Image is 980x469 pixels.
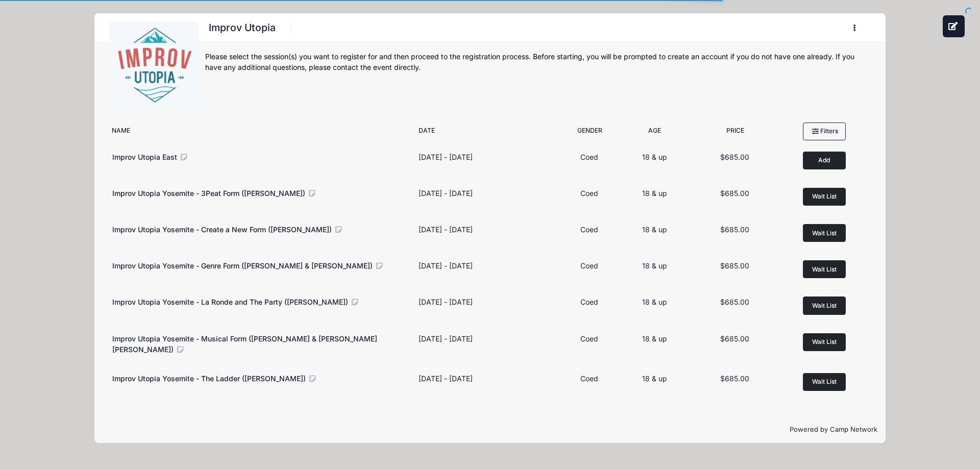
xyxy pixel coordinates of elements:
div: [DATE] - [DATE] [419,373,473,384]
button: Wait List [803,333,846,351]
span: Coed [580,153,598,161]
div: Age [620,126,689,140]
span: $685.00 [720,298,749,306]
span: Coed [580,261,598,270]
button: Wait List [803,373,846,391]
span: $685.00 [720,189,749,198]
span: Coed [580,189,598,198]
span: 18 & up [642,334,667,343]
span: 18 & up [642,261,667,270]
span: Improv Utopia Yosemite - Musical Form ([PERSON_NAME] & [PERSON_NAME] [PERSON_NAME]) [112,334,377,354]
span: 18 & up [642,374,667,383]
button: Wait List [803,224,846,242]
span: 18 & up [642,298,667,306]
h1: Improv Utopia [205,19,279,37]
div: Please select the session(s) you want to register for and then proceed to the registration proces... [205,52,871,73]
span: Coed [580,374,598,383]
div: [DATE] - [DATE] [419,297,473,307]
span: Coed [580,225,598,234]
span: $685.00 [720,374,749,383]
div: [DATE] - [DATE] [419,260,473,271]
span: Improv Utopia Yosemite - La Ronde and The Party ([PERSON_NAME]) [112,298,348,306]
span: Improv Utopia Yosemite - Create a New Form ([PERSON_NAME]) [112,225,332,234]
div: Name [107,126,413,140]
button: Wait List [803,297,846,314]
div: Date [413,126,559,140]
span: Improv Utopia Yosemite - The Ladder ([PERSON_NAME]) [112,374,306,383]
span: Wait List [812,192,837,200]
button: Add [803,152,846,169]
span: Wait List [812,265,837,273]
div: [DATE] - [DATE] [419,152,473,162]
div: [DATE] - [DATE] [419,188,473,199]
span: Coed [580,298,598,306]
button: Wait List [803,260,846,278]
div: Price [689,126,781,140]
span: $685.00 [720,261,749,270]
span: Wait List [812,302,837,309]
button: Filters [803,122,846,140]
span: Wait List [812,229,837,237]
div: [DATE] - [DATE] [419,224,473,235]
span: 18 & up [642,225,667,234]
div: [DATE] - [DATE] [419,333,473,344]
span: Wait List [812,378,837,385]
img: logo [116,28,192,105]
span: Improv Utopia Yosemite - 3Peat Form ([PERSON_NAME]) [112,189,305,198]
span: 18 & up [642,153,667,161]
span: $685.00 [720,334,749,343]
span: Coed [580,334,598,343]
p: Powered by Camp Network [103,425,877,435]
span: $685.00 [720,225,749,234]
span: $685.00 [720,153,749,161]
span: Improv Utopia East [112,153,177,161]
span: Improv Utopia Yosemite - Genre Form ([PERSON_NAME] & [PERSON_NAME]) [112,261,373,270]
div: Gender [559,126,620,140]
span: Wait List [812,338,837,345]
button: Wait List [803,188,846,206]
span: 18 & up [642,189,667,198]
